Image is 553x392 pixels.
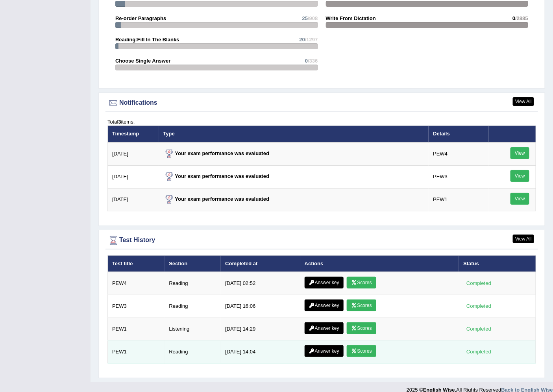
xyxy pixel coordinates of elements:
a: Scores [347,345,376,357]
td: PEW1 [429,188,488,211]
strong: Reading:Fill In The Blanks [115,37,179,43]
div: Completed [463,279,494,288]
a: Answer key [305,345,344,357]
strong: Your exam performance was evaluated [163,150,270,156]
a: Answer key [305,300,344,311]
th: Actions [300,255,459,272]
div: Notifications [107,97,536,109]
td: [DATE] 14:04 [221,341,300,364]
strong: Re-order Paragraphs [115,15,166,21]
strong: Your exam performance was evaluated [163,173,270,179]
th: Status [459,255,536,272]
a: View [510,170,529,182]
td: Listening [165,318,221,341]
div: Completed [463,348,494,356]
td: PEW3 [429,165,488,188]
a: View All [513,235,534,243]
a: Answer key [305,277,344,288]
a: Answer key [305,322,344,334]
th: Details [429,126,488,142]
th: Section [165,255,221,272]
span: /908 [308,15,318,21]
td: Reading [165,272,221,295]
b: 3 [118,119,121,125]
span: /2885 [515,15,528,21]
div: Total items. [107,118,536,126]
a: Scores [347,300,376,311]
td: [DATE] [108,165,159,188]
span: 20 [299,37,305,43]
td: Reading [165,295,221,318]
td: PEW3 [108,295,165,318]
span: 25 [302,15,308,21]
div: Completed [463,302,494,311]
td: [DATE] [108,188,159,211]
a: Scores [347,277,376,288]
strong: Write From Dictation [326,15,376,21]
th: Test title [108,255,165,272]
td: PEW4 [429,142,488,166]
td: [DATE] [108,142,159,166]
th: Timestamp [108,126,159,142]
td: PEW4 [108,272,165,295]
td: PEW1 [108,318,165,341]
span: 0 [305,58,308,64]
strong: Choose Single Answer [115,58,170,64]
strong: Your exam performance was evaluated [163,196,270,202]
span: /1297 [305,37,318,43]
a: View All [513,97,534,106]
span: /336 [308,58,318,64]
td: [DATE] 16:06 [221,295,300,318]
div: Test History [107,235,536,246]
th: Type [159,126,429,142]
td: PEW1 [108,341,165,364]
a: View [510,147,529,159]
div: Completed [463,325,494,333]
td: [DATE] 02:52 [221,272,300,295]
th: Completed at [221,255,300,272]
td: [DATE] 14:29 [221,318,300,341]
a: Scores [347,322,376,334]
td: Reading [165,341,221,364]
a: View [510,193,529,205]
span: 0 [512,15,515,21]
